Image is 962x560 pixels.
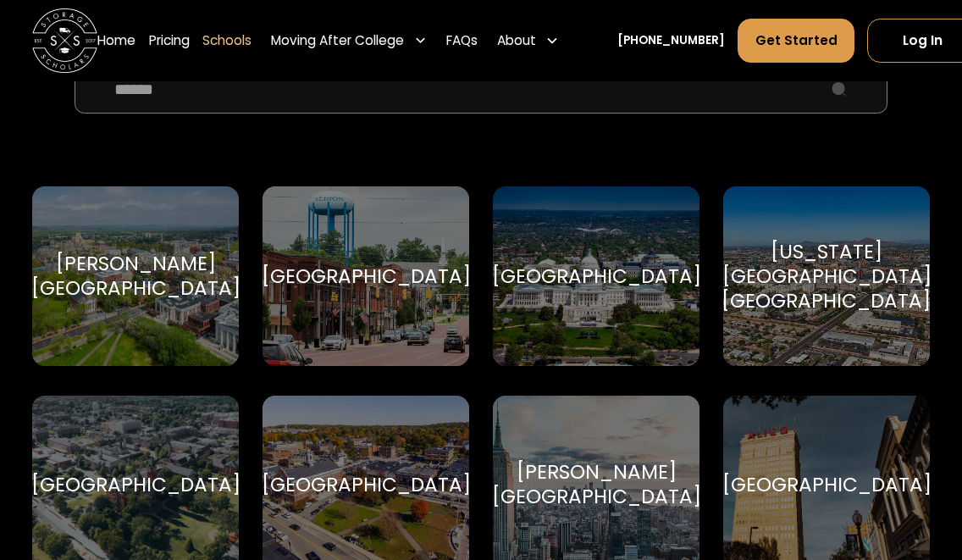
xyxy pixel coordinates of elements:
[32,8,97,74] img: Storage Scholars main logo
[31,473,240,497] div: [GEOGRAPHIC_DATA]
[263,186,468,365] a: Go to selected school
[149,18,190,64] a: Pricing
[262,264,471,289] div: [GEOGRAPHIC_DATA]
[31,252,240,301] div: [PERSON_NAME][GEOGRAPHIC_DATA]
[264,18,433,64] div: Moving After College
[617,32,725,49] a: [PHONE_NUMBER]
[97,18,135,64] a: Home
[497,30,536,50] div: About
[202,18,252,64] a: Schools
[446,18,478,64] a: FAQs
[713,240,940,313] div: [US_STATE][GEOGRAPHIC_DATA] ([GEOGRAPHIC_DATA])
[32,186,238,365] a: Go to selected school
[492,264,701,289] div: [GEOGRAPHIC_DATA]
[722,473,932,497] div: [GEOGRAPHIC_DATA]
[493,186,699,365] a: Go to selected school
[723,186,929,365] a: Go to selected school
[271,30,404,50] div: Moving After College
[738,19,854,63] a: Get Started
[262,473,471,497] div: [GEOGRAPHIC_DATA]
[490,18,565,64] div: About
[492,460,701,509] div: [PERSON_NAME][GEOGRAPHIC_DATA]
